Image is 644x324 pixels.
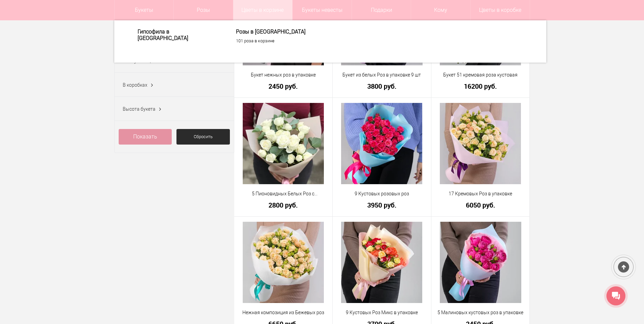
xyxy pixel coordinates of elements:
[236,38,319,44] a: 101 роза в корзине
[337,71,427,79] a: Букет из белых Роз в упаковке 9 шт
[243,222,324,303] img: Нежная композиция из Бежевых роз
[239,83,328,90] a: 2450 руб.
[123,82,147,88] span: В коробках
[436,83,525,90] a: 16200 руб.
[236,28,319,35] a: Розы в [GEOGRAPHIC_DATA]
[337,201,427,209] a: 3950 руб.
[436,309,525,316] a: 5 Малиновых кустовых роз в упаковке
[337,190,427,197] a: 9 Кустовых розовых роз
[123,106,156,112] span: Высота букета
[440,103,521,184] img: 17 Кремовых Роз в упаковке
[239,71,328,79] a: Букет нежных роз в упаковке
[243,103,324,184] img: 5 Пионовидных Белых Роз с эвкалиптом
[341,222,422,303] img: 9 Кустовых Роз Микс в упаковке
[239,201,328,209] a: 2800 руб.
[436,201,525,209] a: 6050 руб.
[239,309,328,316] a: Нежная композиция из Бежевых роз
[138,28,221,41] a: Гипсофила в [GEOGRAPHIC_DATA]
[440,222,521,303] img: 5 Малиновых кустовых роз в упаковке
[176,129,230,145] a: Сбросить
[119,129,172,145] a: Показать
[436,71,525,79] a: Букет 51 кремовая роза кустовая
[337,309,427,316] a: 9 Кустовых Роз Микс в упаковке
[341,103,422,184] img: 9 Кустовых розовых роз
[436,190,525,197] a: 17 Кремовых Роз в упаковке
[337,83,427,90] a: 3800 руб.
[239,190,328,197] a: 5 Пионовидных Белых Роз с эвкалиптом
